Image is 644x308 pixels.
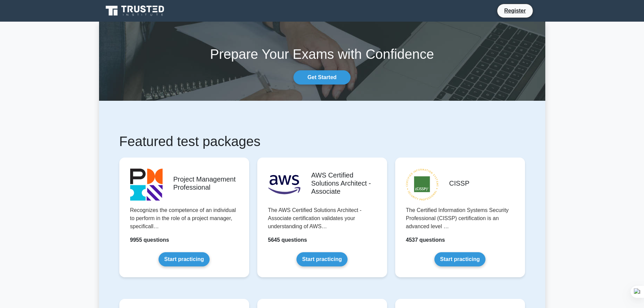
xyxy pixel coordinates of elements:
h1: Featured test packages [119,133,525,149]
a: Get Started [293,70,350,85]
a: Start practicing [296,252,348,266]
h1: Prepare Your Exams with Confidence [99,46,545,62]
a: Start practicing [434,252,485,266]
a: Register [500,6,530,15]
a: Start practicing [159,252,210,266]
